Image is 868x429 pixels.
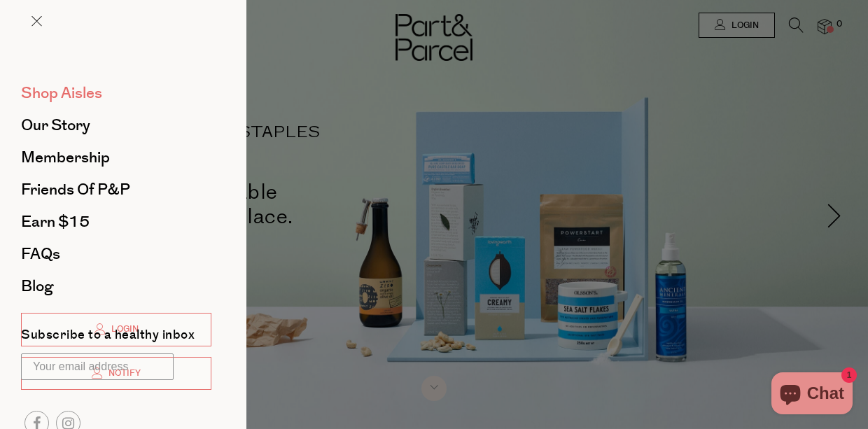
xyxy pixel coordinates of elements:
a: FAQs [21,246,211,262]
a: Earn $15 [21,214,211,230]
inbox-online-store-chat: Shopify online store chat [767,372,857,418]
span: Blog [21,275,53,297]
span: Login [108,323,139,335]
label: Subscribe to a healthy inbox [21,329,195,346]
span: Membership [21,146,110,169]
span: Friends of P&P [21,178,130,201]
a: Shop Aisles [21,85,211,101]
a: Blog [21,279,211,294]
a: Membership [21,150,211,165]
input: Your email address [21,353,174,380]
a: Login [21,313,211,346]
a: Friends of P&P [21,182,211,197]
span: Earn $15 [21,211,90,233]
a: Our Story [21,118,211,133]
span: Shop Aisles [21,82,102,104]
span: Our Story [21,114,90,136]
span: FAQs [21,243,60,265]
